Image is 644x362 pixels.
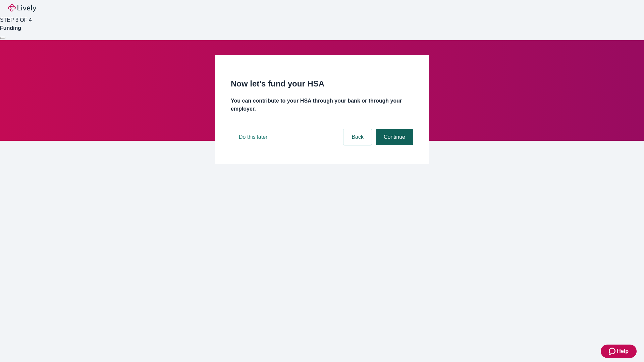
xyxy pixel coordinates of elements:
button: Back [343,129,372,145]
button: Continue [376,129,413,145]
svg: Zendesk support icon [609,347,617,355]
span: Help [617,347,629,355]
button: Zendesk support iconHelp [601,345,637,358]
button: Do this later [231,129,275,145]
h4: You can contribute to your HSA through your bank or through your employer. [231,97,413,113]
h2: Now let’s fund your HSA [231,78,413,90]
img: Lively [8,4,36,12]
